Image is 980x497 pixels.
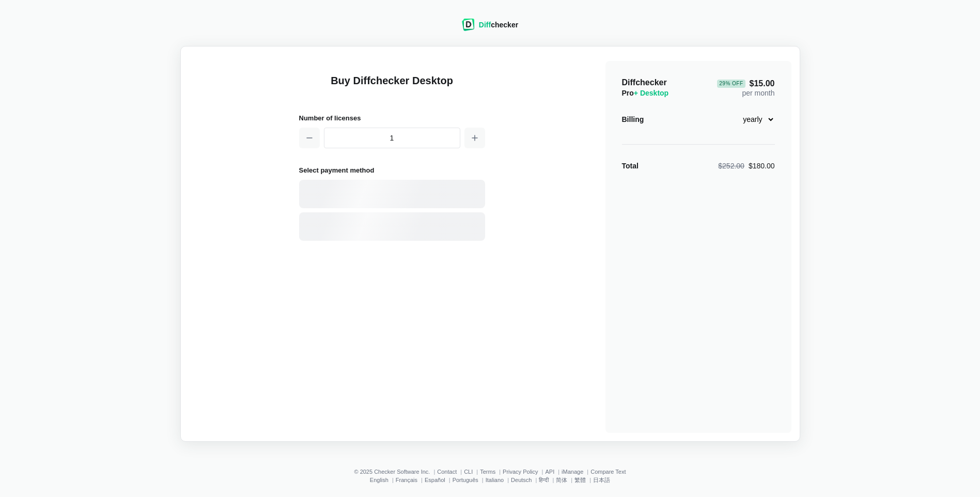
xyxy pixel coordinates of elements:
[462,19,475,31] img: Diffchecker logo
[539,477,549,483] a: हिन्दी
[562,469,583,475] a: iManage
[574,477,586,483] a: 繁體
[622,162,639,170] strong: Total
[437,469,457,475] a: Contact
[299,113,485,123] h2: Number of licenses
[479,20,518,30] div: checker
[622,78,667,87] span: Diffchecker
[479,21,491,29] span: Diff
[453,477,478,483] a: Português
[717,80,745,88] div: 29 % Off
[717,77,774,98] div: per month
[556,477,567,483] a: 简体
[354,469,437,475] li: © 2025 Checker Software Inc.
[622,89,669,97] span: Pro
[299,165,485,176] h2: Select payment method
[511,477,532,483] a: Deutsch
[396,477,417,483] a: Français
[425,477,445,483] a: Español
[593,477,610,483] a: 日本語
[480,469,495,475] a: Terms
[718,161,774,171] div: $180.00
[464,469,473,475] a: CLI
[370,477,388,483] a: English
[503,469,538,475] a: Privacy Policy
[462,24,518,33] a: Diffchecker logoDiffchecker
[622,114,644,125] div: Billing
[634,89,668,97] span: + Desktop
[718,162,744,170] span: $252.00
[486,477,504,483] a: Italiano
[324,128,460,148] input: 1
[590,469,626,475] a: Compare Text
[299,73,485,100] h1: Buy Diffchecker Desktop
[545,469,554,475] a: API
[717,80,774,88] span: $15.00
